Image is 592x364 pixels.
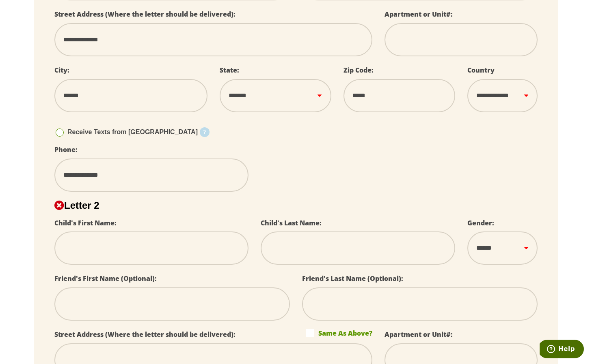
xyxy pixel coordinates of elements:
[385,330,453,339] label: Apartment or Unit#:
[54,145,78,154] label: Phone:
[54,66,69,75] label: City:
[220,66,239,75] label: State:
[67,128,198,135] span: Receive Texts from [GEOGRAPHIC_DATA]
[467,66,495,75] label: Country
[306,329,372,337] label: Same As Above?
[540,340,584,360] iframe: Opens a widget where you can find more information
[467,218,494,227] label: Gender:
[54,330,236,339] label: Street Address (Where the letter should be delivered):
[302,274,403,283] label: Friend's Last Name (Optional):
[54,200,538,211] h2: Letter 2
[344,66,374,75] label: Zip Code:
[54,274,157,283] label: Friend's First Name (Optional):
[54,10,236,19] label: Street Address (Where the letter should be delivered):
[54,218,117,227] label: Child's First Name:
[261,218,322,227] label: Child's Last Name:
[385,10,453,19] label: Apartment or Unit#:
